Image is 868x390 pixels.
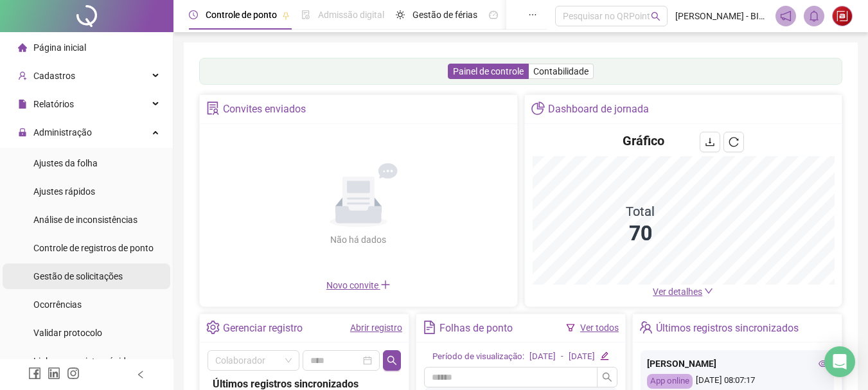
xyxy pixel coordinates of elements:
[819,359,828,368] span: eye
[561,350,563,364] div: -
[350,323,402,333] a: Abrir registro
[33,42,86,53] span: Página inicial
[33,299,82,310] span: Ocorrências
[412,10,477,20] span: Gestão de férias
[33,271,123,281] span: Gestão de solicitações
[602,372,612,382] span: search
[533,66,589,76] span: Contabilidade
[704,287,713,296] span: down
[423,321,436,334] span: file-text
[33,328,102,338] span: Validar protocolo
[623,132,664,150] h4: Gráfico
[432,350,524,364] div: Período de visualização:
[489,10,498,19] span: dashboard
[439,317,513,339] div: Folhas de ponto
[647,374,828,389] div: [DATE] 08:07:17
[656,317,799,339] div: Últimos registros sincronizados
[506,10,556,20] span: Painel do DP
[28,367,41,380] span: facebook
[299,233,418,247] div: Não há dados
[647,357,828,371] div: [PERSON_NAME]
[653,287,702,297] span: Ver detalhes
[206,10,277,20] span: Controle de ponto
[824,346,855,377] div: Open Intercom Messenger
[48,367,60,380] span: linkedin
[33,158,98,168] span: Ajustes da folha
[833,6,852,26] img: 24469
[318,10,384,20] span: Admissão digital
[18,100,27,109] span: file
[808,10,820,22] span: bell
[67,367,80,380] span: instagram
[705,137,715,147] span: download
[206,321,220,334] span: setting
[33,71,75,81] span: Cadastros
[580,323,619,333] a: Ver todos
[301,10,310,19] span: file-done
[651,12,660,21] span: search
[18,43,27,52] span: home
[548,98,649,120] div: Dashboard de jornada
[566,323,575,332] span: filter
[33,243,154,253] span: Controle de registros de ponto
[206,102,220,115] span: solution
[380,279,391,290] span: plus
[33,127,92,137] span: Administração
[33,215,137,225] span: Análise de inconsistências
[396,10,405,19] span: sun
[223,98,306,120] div: Convites enviados
[780,10,792,22] span: notification
[189,10,198,19] span: clock-circle
[33,356,131,366] span: Link para registro rápido
[387,355,397,366] span: search
[326,280,391,290] span: Novo convite
[18,128,27,137] span: lock
[136,370,145,379] span: left
[529,350,556,364] div: [DATE]
[223,317,303,339] div: Gerenciar registro
[600,351,608,360] span: edit
[675,9,768,23] span: [PERSON_NAME] - BIO HEALTH ACADEMIA
[569,350,595,364] div: [DATE]
[18,71,27,80] span: user-add
[647,374,693,389] div: App online
[282,12,290,19] span: pushpin
[653,287,713,297] a: Ver detalhes down
[531,102,545,115] span: pie-chart
[729,137,739,147] span: reload
[33,186,95,197] span: Ajustes rápidos
[639,321,653,334] span: team
[33,99,74,109] span: Relatórios
[528,10,537,19] span: ellipsis
[453,66,524,76] span: Painel de controle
